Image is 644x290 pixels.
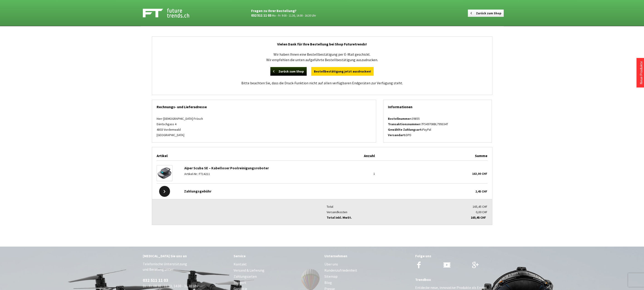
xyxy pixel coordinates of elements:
div: 163,00 CHF [375,163,488,181]
span: [GEOGRAPHIC_DATA] [157,133,184,137]
div: Artikel [157,152,339,160]
div: Trendbox [415,277,501,282]
strong: Gewählte Zahlungsart: [388,127,422,132]
a: Bestellbestätigung jetzt ausdrucken! [311,67,374,76]
div: Service [234,253,320,259]
h2: Vielen Dank für Ihre Bestellung bei Shop Futuretrends! [157,37,488,47]
div: Total inkl. MwSt. [327,215,439,220]
div: Summe [375,152,488,160]
a: Blog [324,280,411,286]
a: 032 511 11 03 [143,277,168,283]
strong: Transaktionsnummer: [388,122,421,126]
div: 39855 7F549708BL799334T PayPal DPD [383,111,492,142]
span: Frösch [194,117,203,121]
a: Sitemap [324,273,411,280]
div: Total [327,204,439,209]
div: 2,45 CHF [423,184,487,196]
div: Anzahl [338,152,375,160]
a: Kontakt [234,261,320,267]
div: 0,00 CHF [439,209,488,215]
span: Zahlungsgebühr [184,189,211,193]
div: 1 [338,163,375,181]
a: Versand & Lieferung [234,267,320,273]
a: Über uns [324,261,411,267]
p: Artikel-Nr.: FT14211 [184,171,336,177]
a: Zahlungsarten [234,273,320,280]
a: 032 511 11 03 [251,13,271,17]
span: [DEMOGRAPHIC_DATA] [163,117,193,121]
p: Wir haben Ihnen eine Bestellbestätigung per E-Mail geschickt. Wir empfehlen die unten aufgeführte... [157,52,488,62]
div: Unternehmen [324,253,411,259]
span: Vordemwald [164,127,181,132]
div: Folge uns [415,253,501,259]
div: Informationen [388,100,487,111]
strong: Versandart: [388,133,406,137]
a: Zurück zum Shop [468,10,504,17]
a: Neue Produkte [639,61,643,84]
div: 165,45 CHF [439,204,488,209]
img: Shop Futuretrends - zur Startseite wechseln [143,7,199,19]
div: 165,45 CHF [438,215,486,220]
strong: Fragen zu Ihrer Bestellung? [251,8,296,13]
a: Aiper Scuba SE – Kabelloser Poolreinigungsroboter [184,166,269,170]
strong: Bestellnummer: [388,117,412,121]
img: Aiper Scuba SE – Kabelloser Poolreinigungsroboter [157,167,172,180]
div: Versandkosten [327,209,439,215]
span: Däntschgass 4 [157,122,176,126]
a: Support [234,280,320,286]
small: Mo - Fr: 9:00 - 11.30, 14.00 - 16.30 Uhr [272,14,316,17]
span: Herr [157,117,163,121]
a: Zurück zum Shop [270,67,307,76]
p: Bitte beachten Sie, dass die Druck-Funktion nicht auf allen verfügbaren Endgeräten zur Verfügung ... [157,80,488,86]
a: Shop Futuretrends - zur Startseite wechseln [143,7,229,19]
div: Rechnungs- und Lieferadresse [157,100,371,111]
a: Kundenzufriedenheit [324,267,411,273]
div: [MEDICAL_DATA] Sie uns an [143,253,229,259]
span: 4803 [157,127,163,132]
